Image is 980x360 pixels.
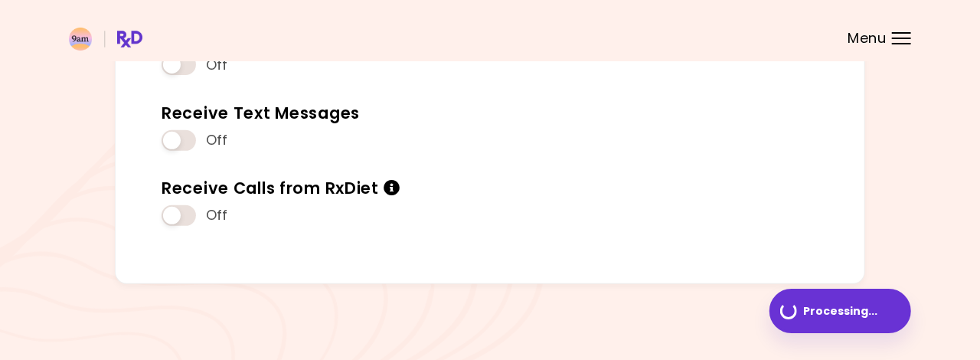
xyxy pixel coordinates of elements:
div: Receive Text Messages [162,103,360,123]
span: Menu [848,31,887,45]
div: Receive Calls from RxDiet [162,178,400,198]
img: RxDiet [69,28,142,51]
button: Processing... [769,289,911,333]
span: Processing ... [803,306,877,316]
i: Info [384,180,400,196]
span: Off [206,57,228,74]
span: Off [206,207,228,224]
span: Off [206,132,228,149]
